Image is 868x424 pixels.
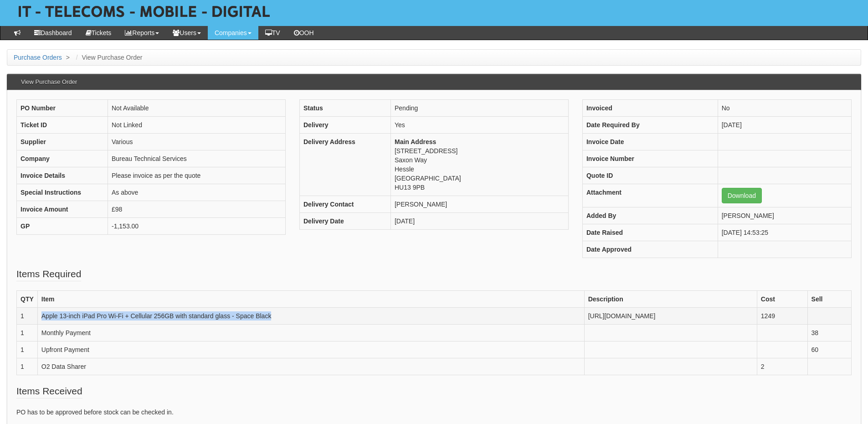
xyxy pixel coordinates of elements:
[37,341,584,358] td: Upfront Payment
[17,358,38,375] td: 1
[582,116,718,133] th: Date Required By
[37,358,584,375] td: O2 Data Sharer
[390,212,568,229] td: [DATE]
[17,290,38,307] th: QTY
[757,307,807,324] td: 1249
[718,99,851,116] td: No
[17,307,38,324] td: 1
[17,184,108,201] th: Special Instructions
[17,201,108,217] th: Invoice Amount
[108,217,286,234] td: -1,153.00
[17,99,108,116] th: PO Number
[582,207,718,224] th: Added By
[17,324,38,341] td: 1
[108,116,286,133] td: Not Linked
[108,167,286,184] td: Please invoice as per the quote
[582,224,718,241] th: Date Raised
[395,138,436,145] b: Main Address
[108,150,286,167] td: Bureau Technical Services
[108,99,286,116] td: Not Available
[582,133,718,150] th: Invoice Date
[299,196,390,212] th: Delivery Contact
[17,341,38,358] td: 1
[807,290,851,307] th: Sell
[807,341,851,358] td: 60
[37,307,584,324] td: Apple 13-inch iPad Pro Wi-Fi + Cellular 256GB with standard glass - Space Black
[390,196,568,212] td: [PERSON_NAME]
[287,26,321,40] a: OOH
[718,224,851,241] td: [DATE] 14:53:25
[757,290,807,307] th: Cost
[16,384,82,398] legend: Items Received
[37,324,584,341] td: Monthly Payment
[584,307,757,324] td: [URL][DOMAIN_NAME]
[14,54,62,61] a: Purchase Orders
[64,54,72,61] span: >
[757,358,807,375] td: 2
[108,184,286,201] td: As above
[299,133,390,196] th: Delivery Address
[299,99,390,116] th: Status
[208,26,258,40] a: Companies
[16,408,852,417] p: PO has to be approved before stock can be checked in.
[37,290,584,307] th: Item
[807,324,851,341] td: 38
[79,26,118,40] a: Tickets
[17,116,108,133] th: Ticket ID
[16,74,82,90] h3: View Purchase Order
[582,99,718,116] th: Invoiced
[118,26,166,40] a: Reports
[299,212,390,229] th: Delivery Date
[582,167,718,184] th: Quote ID
[16,267,81,281] legend: Items Required
[718,116,851,133] td: [DATE]
[582,150,718,167] th: Invoice Number
[582,184,718,207] th: Attachment
[390,99,568,116] td: Pending
[390,133,568,196] td: [STREET_ADDRESS] Saxon Way Hessle [GEOGRAPHIC_DATA] HU13 9PB
[166,26,208,40] a: Users
[27,26,79,40] a: Dashboard
[17,167,108,184] th: Invoice Details
[718,207,851,224] td: [PERSON_NAME]
[17,133,108,150] th: Supplier
[582,241,718,258] th: Date Approved
[584,290,757,307] th: Description
[722,188,762,203] a: Download
[108,133,286,150] td: Various
[17,150,108,167] th: Company
[17,217,108,234] th: GP
[108,201,286,217] td: £98
[299,116,390,133] th: Delivery
[390,116,568,133] td: Yes
[258,26,287,40] a: TV
[74,53,143,62] li: View Purchase Order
